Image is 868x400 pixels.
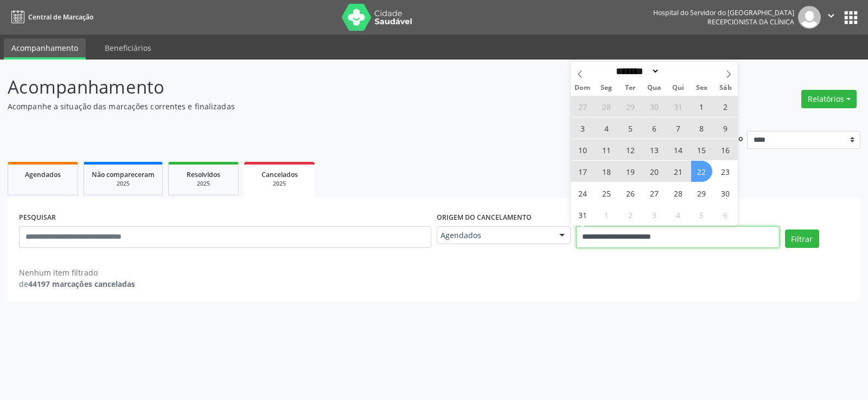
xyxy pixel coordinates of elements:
[92,170,155,179] span: Não compareceram
[667,139,688,160] span: Agosto 14, 2025
[643,96,665,117] span: Julho 30, 2025
[715,96,736,117] span: Agosto 2, 2025
[19,278,135,290] div: de
[4,38,86,60] a: Acompanhamento
[596,117,617,139] span: Agosto 4, 2025
[25,170,61,179] span: Agendados
[187,170,220,179] span: Resolvidos
[821,6,841,29] button: 
[572,96,593,117] span: Julho 27, 2025
[715,182,736,204] span: Agosto 30, 2025
[261,170,298,179] span: Cancelados
[667,204,688,225] span: Setembro 4, 2025
[801,90,857,108] button: Relatórios
[176,180,231,188] div: 2025
[841,8,860,27] button: apps
[707,17,794,27] span: Recepcionista da clínica
[715,139,736,160] span: Agosto 16, 2025
[666,84,690,91] span: Qui
[667,182,688,204] span: Agosto 28, 2025
[97,38,159,57] a: Beneficiários
[437,209,532,226] label: Origem do cancelamento
[620,204,641,225] span: Setembro 2, 2025
[596,182,617,204] span: Agosto 25, 2025
[715,161,736,182] span: Agosto 23, 2025
[28,279,135,289] strong: 44197 marcações canceladas
[572,204,593,225] span: Agosto 31, 2025
[785,229,819,248] button: Filtrar
[715,117,736,139] span: Agosto 9, 2025
[572,139,593,160] span: Agosto 10, 2025
[571,84,595,91] span: Dom
[252,180,307,188] div: 2025
[825,10,837,22] i: 
[19,209,56,226] label: PESQUISAR
[653,8,794,17] div: Hospital do Servidor do [GEOGRAPHIC_DATA]
[572,161,593,182] span: Agosto 17, 2025
[714,84,738,91] span: Sáb
[643,182,665,204] span: Agosto 27, 2025
[667,117,688,139] span: Agosto 7, 2025
[642,84,666,91] span: Qua
[643,117,665,139] span: Agosto 6, 2025
[595,84,618,91] span: Seg
[572,182,593,204] span: Agosto 24, 2025
[691,96,712,117] span: Agosto 1, 2025
[8,8,93,26] a: Central de Marcação
[643,161,665,182] span: Agosto 20, 2025
[596,96,617,117] span: Julho 28, 2025
[572,117,593,139] span: Agosto 3, 2025
[620,182,641,204] span: Agosto 26, 2025
[620,96,641,117] span: Julho 29, 2025
[441,230,548,241] span: Agendados
[92,180,155,188] div: 2025
[19,267,135,278] div: Nenhum item filtrado
[715,204,736,225] span: Setembro 6, 2025
[596,204,617,225] span: Setembro 1, 2025
[8,74,604,101] p: Acompanhamento
[643,204,665,225] span: Setembro 3, 2025
[667,161,688,182] span: Agosto 21, 2025
[691,139,712,160] span: Agosto 15, 2025
[596,161,617,182] span: Agosto 18, 2025
[28,12,93,22] span: Central de Marcação
[620,161,641,182] span: Agosto 19, 2025
[691,204,712,225] span: Setembro 5, 2025
[667,96,688,117] span: Julho 31, 2025
[620,117,641,139] span: Agosto 5, 2025
[8,101,604,112] p: Acompanhe a situação das marcações correntes e finalizadas
[691,161,712,182] span: Agosto 22, 2025
[691,182,712,204] span: Agosto 29, 2025
[798,6,821,29] img: img
[612,65,660,77] select: Month
[691,117,712,139] span: Agosto 8, 2025
[618,84,642,91] span: Ter
[596,139,617,160] span: Agosto 11, 2025
[643,139,665,160] span: Agosto 13, 2025
[690,84,714,91] span: Sex
[620,139,641,160] span: Agosto 12, 2025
